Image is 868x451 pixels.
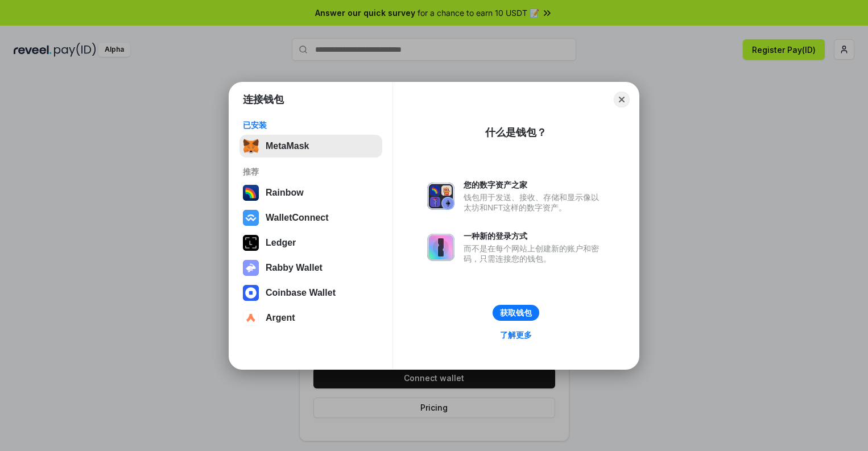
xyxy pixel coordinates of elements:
button: Close [614,92,630,107]
div: Rainbow [266,188,304,198]
img: svg+xml,%3Csvg%20width%3D%22120%22%20height%3D%22120%22%20viewBox%3D%220%200%20120%20120%22%20fil... [243,185,259,201]
img: svg+xml,%3Csvg%20xmlns%3D%22http%3A%2F%2Fwww.w3.org%2F2000%2Fsvg%22%20width%3D%2228%22%20height%3... [243,235,259,251]
button: Argent [239,307,382,329]
div: MetaMask [266,141,309,151]
div: 推荐 [243,167,379,177]
img: svg+xml,%3Csvg%20fill%3D%22none%22%20height%3D%2233%22%20viewBox%3D%220%200%2035%2033%22%20width%... [243,138,259,154]
h1: 连接钱包 [243,93,284,106]
div: Argent [266,313,295,323]
button: 获取钱包 [493,305,539,321]
img: svg+xml,%3Csvg%20width%3D%2228%22%20height%3D%2228%22%20viewBox%3D%220%200%2028%2028%22%20fill%3D... [243,210,259,226]
button: Rainbow [239,181,382,204]
div: 而不是在每个网站上创建新的账户和密码，只需连接您的钱包。 [464,243,605,264]
button: WalletConnect [239,206,382,229]
button: Coinbase Wallet [239,282,382,304]
button: Ledger [239,231,382,254]
img: svg+xml,%3Csvg%20xmlns%3D%22http%3A%2F%2Fwww.w3.org%2F2000%2Fsvg%22%20fill%3D%22none%22%20viewBox... [427,234,454,261]
img: svg+xml,%3Csvg%20width%3D%2228%22%20height%3D%2228%22%20viewBox%3D%220%200%2028%2028%22%20fill%3D... [243,310,259,326]
div: 了解更多 [500,330,532,340]
div: 已安装 [243,120,379,130]
div: 钱包用于发送、接收、存储和显示像以太坊和NFT这样的数字资产。 [464,192,605,213]
div: 您的数字资产之家 [464,180,605,190]
button: MetaMask [239,135,382,158]
img: svg+xml,%3Csvg%20xmlns%3D%22http%3A%2F%2Fwww.w3.org%2F2000%2Fsvg%22%20fill%3D%22none%22%20viewBox... [427,183,454,210]
div: WalletConnect [266,213,329,223]
img: svg+xml,%3Csvg%20xmlns%3D%22http%3A%2F%2Fwww.w3.org%2F2000%2Fsvg%22%20fill%3D%22none%22%20viewBox... [243,260,259,276]
div: 什么是钱包？ [485,126,547,139]
button: Rabby Wallet [239,256,382,279]
div: 一种新的登录方式 [464,231,605,241]
div: 获取钱包 [500,308,532,318]
a: 了解更多 [493,328,539,342]
img: svg+xml,%3Csvg%20width%3D%2228%22%20height%3D%2228%22%20viewBox%3D%220%200%2028%2028%22%20fill%3D... [243,285,259,301]
div: Ledger [266,238,296,248]
div: Rabby Wallet [266,263,323,273]
div: Coinbase Wallet [266,288,336,298]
